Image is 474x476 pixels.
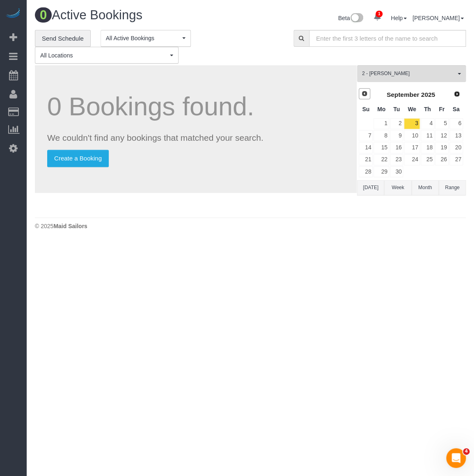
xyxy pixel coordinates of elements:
a: 6 [449,118,463,129]
button: Month [412,180,439,195]
span: 4 [463,448,469,455]
a: 25 [421,154,434,165]
div: © 2025 [35,222,466,230]
img: Automaid Logo [5,8,21,20]
button: [DATE] [357,180,384,195]
span: Sunday [362,106,369,112]
a: 28 [359,166,373,177]
a: 1 [373,118,389,129]
span: Wednesday [408,106,416,112]
a: 2 [390,118,403,129]
a: Create a Booking [47,150,109,167]
span: 0 [35,7,52,23]
p: We couldn't find any bookings that matched your search. [47,132,344,144]
a: 26 [435,154,449,165]
a: 14 [359,142,373,153]
a: 9 [390,130,403,141]
span: Monday [377,106,385,112]
a: 20 [449,142,463,153]
a: 7 [359,130,373,141]
span: All Locations [40,51,168,59]
a: 17 [404,142,419,153]
span: All Active Bookings [106,34,180,42]
a: 11 [421,130,434,141]
span: Friday [439,106,444,112]
a: [PERSON_NAME] [412,15,464,21]
button: Week [384,180,411,195]
button: 2 - [PERSON_NAME] [357,65,466,82]
span: 2025 [421,91,435,98]
ol: All Teams [357,65,466,78]
span: 1 [376,11,382,17]
a: Next [451,89,463,100]
span: Thursday [424,106,431,112]
a: 24 [404,154,419,165]
h1: Active Bookings [35,8,244,22]
a: 23 [390,154,403,165]
a: Beta [338,15,364,21]
h1: 0 Bookings found. [47,92,344,121]
span: Next [453,91,460,97]
span: Prev [361,90,368,97]
input: Enter the first 3 letters of the name to search [309,30,466,47]
a: 27 [449,154,463,165]
span: Tuesday [393,106,400,112]
button: Range [439,180,466,195]
a: 3 [404,118,419,129]
a: 12 [435,130,449,141]
a: Send Schedule [35,30,91,47]
a: 13 [449,130,463,141]
a: 15 [373,142,389,153]
button: All Active Bookings [101,30,191,47]
a: 8 [373,130,389,141]
a: 30 [390,166,403,177]
span: 2 - [PERSON_NAME] [362,70,456,77]
button: All Locations [35,47,179,64]
a: 22 [373,154,389,165]
a: Prev [359,88,370,100]
img: New interface [350,13,363,24]
a: 16 [390,142,403,153]
a: 19 [435,142,449,153]
iframe: Intercom live chat [446,448,466,468]
span: Saturday [453,106,460,112]
strong: Maid Sailors [53,223,87,229]
a: 5 [435,118,449,129]
a: Help [391,15,407,21]
a: 4 [421,118,434,129]
a: 18 [421,142,434,153]
span: September [387,91,419,98]
a: 29 [373,166,389,177]
a: 10 [404,130,419,141]
a: 1 [369,8,385,26]
a: 21 [359,154,373,165]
